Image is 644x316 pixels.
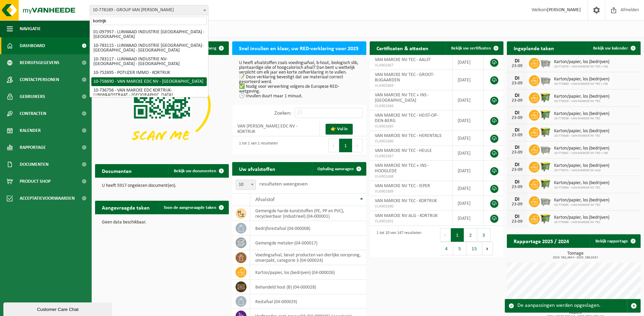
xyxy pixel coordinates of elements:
[554,82,609,86] span: 10-772980 - VAN MARCKE NV TEC + INS
[540,195,551,207] img: WB-2500-GAL-GY-04
[517,299,627,312] div: De aanpassingen werden opgeslagen.
[158,201,228,214] a: Toon de aangevraagde taken
[375,93,429,103] span: VAN MARCKE NV TEC + INS - [GEOGRAPHIC_DATA]
[312,162,366,176] a: Ophaling aanvragen
[250,294,366,309] td: restafval (04-000029)
[510,116,524,120] div: 23-09
[375,148,432,153] span: VAN MARCKE NV TEC - HEULE
[540,178,551,190] img: WB-1100-HPE-GN-51
[554,129,609,134] span: Karton/papier, los (bedrijven)
[3,301,113,316] iframe: chat widget
[510,185,524,190] div: 23-09
[91,55,207,68] li: 10-783117 - LIJNWAAD INDUSTRIE NV-[GEOGRAPHIC_DATA] - [GEOGRAPHIC_DATA]
[510,219,524,224] div: 23-09
[554,151,609,155] span: 10-773061 - VAN MARCKE NV TEC + INS
[590,234,640,248] a: Bekijk rapportage
[510,110,524,116] div: DI
[20,71,59,88] span: Contactpersonen
[540,109,551,120] img: WB-1100-HPE-GN-51
[507,234,576,248] h2: Rapportage 2025 / 2024
[250,265,366,280] td: karton/papier, los (bedrijven) (04-000026)
[274,111,291,116] label: Zoeken:
[91,28,207,41] li: 01-097957 - LIJNWAAD INDUSTRIE [GEOGRAPHIC_DATA] - [GEOGRAPHIC_DATA]
[250,250,366,265] td: voedingsafval, bevat producten van dierlijke oorsprong, onverpakt, categorie 3 (04-000024)
[554,65,609,69] span: 10-772978 - VAN MARCKE NV TEC + INS
[554,169,609,173] span: 10-773071 - VAN MARCKE NV ALG
[540,57,551,68] img: WB-2500-GAL-GY-04
[168,164,228,178] a: Bekijk uw documenten
[440,242,453,255] button: 4
[453,111,483,131] td: [DATE]
[588,41,640,55] a: Bekijk uw kalender
[375,204,447,209] span: VLA901690
[453,90,483,111] td: [DATE]
[453,242,466,255] button: 5
[375,113,438,123] span: VAN MARCKE NV TEC - HEIST-OP-DEN-BERG
[593,46,628,51] span: Bekijk uw kalender
[236,138,278,153] div: 1 tot 1 van 1 resultaten
[375,63,447,68] span: VLA901667
[250,236,366,250] td: gemengde metalen (04-000017)
[236,180,256,190] span: 10
[20,156,49,173] span: Documenten
[510,93,524,98] div: DI
[540,126,551,138] img: WB-1100-HPE-GN-51
[91,68,207,77] li: 10-752695 - POTIJZER IMMO - KORTRIJK
[453,161,483,181] td: [DATE]
[554,163,609,169] span: Karton/papier, los (bedrijven)
[352,139,363,152] button: Next
[510,64,524,68] div: 23-09
[375,174,447,179] span: VLA901688
[20,122,41,139] span: Kalender
[370,41,435,55] h2: Certificaten & attesten
[326,124,353,135] a: 👉 Vul in
[510,214,524,219] div: DI
[440,228,451,242] button: Previous
[164,205,216,210] span: Toon de aangevraagde taken
[510,256,641,259] span: 2024: 582,464 t - 2025: 288,619 t
[375,103,447,109] span: VLA901684
[102,183,222,188] p: U heeft 5917 ongelezen document(en).
[510,202,524,207] div: 23-09
[453,55,483,70] td: [DATE]
[554,203,609,207] span: 10-773095 - VAN MARCKE NV TEC
[540,213,551,224] img: WB-1100-HPE-GN-51
[453,211,483,226] td: [DATE]
[451,46,491,51] span: Bekijk uw certificaten
[375,213,438,218] span: VAN MARCKE NV ALG - KORTRIJK
[232,41,365,55] h2: Snel invullen en klaar, uw RED-verklaring voor 2025
[255,197,275,202] span: Afvalstof
[375,154,447,159] span: VLA901687
[375,133,441,138] span: VAN MARCKE NV TEC - HERENTALS
[90,5,208,15] span: 10-778189 - GROUP VAN MARCKE
[554,180,609,186] span: Karton/papier, los (bedrijven)
[375,139,447,144] span: VLA901686
[464,228,477,242] button: 2
[375,57,431,62] span: VAN MARCKE NV TEC - AALST
[375,163,429,174] span: VAN MARCKE NV TEC + INS - HOOGLEDE
[554,77,609,82] span: Karton/papier, los (bedrijven)
[196,41,228,55] button: Verberg
[451,228,464,242] button: 1
[250,221,366,236] td: bedrijfsrestafval (04-000008)
[453,70,483,90] td: [DATE]
[20,173,51,190] span: Product Shop
[95,201,157,214] h2: Aangevraagde taken
[510,197,524,202] div: DI
[375,124,447,129] span: VLA901685
[91,86,207,100] li: 10-736756 - VAN MARCKE EDC KORTRIJK-LIJNWAADSTRAAT - [GEOGRAPHIC_DATA]
[554,198,609,203] span: Karton/papier, los (bedrijven)
[510,162,524,167] div: DI
[510,179,524,185] div: DI
[375,72,434,83] span: VAN MARCKE NV TEC - GROOT-BIJGAARDEN
[250,206,366,221] td: gemengde harde kunststoffen (PE, PP en PVC), recycleerbaar (industrieel) (04-000001)
[328,139,339,152] button: Previous
[20,139,46,156] span: Rapportage
[510,76,524,81] div: DI
[232,162,282,175] h2: Uw afvalstoffen
[540,143,551,155] img: WB-2500-GAL-GY-04
[95,55,229,155] img: Download de VHEPlus App
[554,146,609,151] span: Karton/papier, los (bedrijven)
[453,131,483,146] td: [DATE]
[91,77,207,86] li: 10-758690 - VAN MARCKE EDC NV - [GEOGRAPHIC_DATA]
